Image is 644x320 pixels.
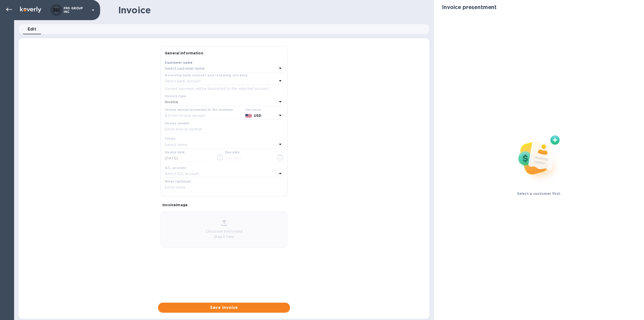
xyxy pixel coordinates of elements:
[245,114,252,118] img: USD
[165,180,191,183] label: Notes (optional)
[165,155,212,162] input: Select date
[162,305,286,311] span: Save invoice
[165,126,283,133] input: Enter invoice number
[165,86,283,91] p: Current payment will be deposited to the selected account
[165,94,186,98] b: Invoice type
[165,66,205,71] p: Select customer name
[165,100,178,104] b: Invoice
[158,303,290,313] button: Save invoice
[161,229,287,239] p: Choose an invoice and drag it here
[165,112,243,120] input: $ Enter invoice amount
[165,122,189,125] label: Invoice number
[20,7,41,13] img: Logo
[165,142,187,148] p: Select terms
[163,202,286,207] p: Invoice image
[225,155,273,162] input: Due date
[225,151,239,154] label: Due date
[165,151,185,154] label: Invoice date
[165,51,203,55] b: General information
[165,61,192,64] b: Customer name
[165,166,186,170] b: G/L account
[165,108,233,111] label: Invoice amount presented to the customer
[118,5,151,15] h1: Invoice
[245,108,261,112] b: Currency
[28,26,36,33] span: Edit
[254,114,261,118] b: USD
[165,79,201,84] p: Select bank account
[165,73,248,77] b: Receiving bank account and receiving currency
[517,191,561,196] p: Select a customer first.
[442,4,497,10] h2: Invoice presentment
[165,171,199,176] p: Select G/L account
[165,137,176,140] b: Terms
[64,7,89,14] p: FRS GROUP INC
[165,184,283,191] input: Enter notes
